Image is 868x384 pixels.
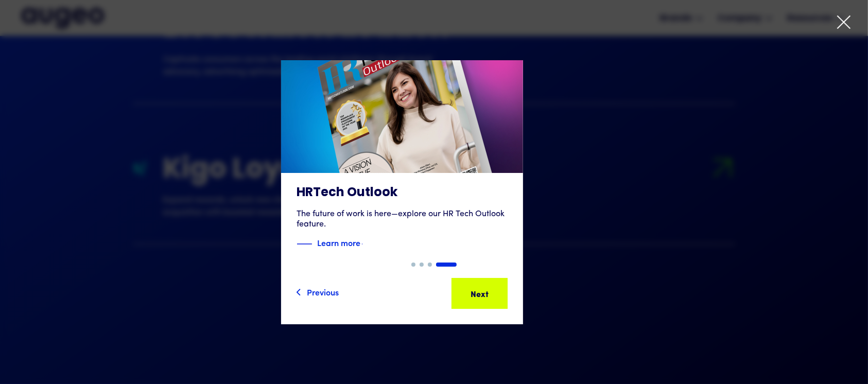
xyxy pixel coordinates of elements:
[361,238,377,250] img: Blue text arrow
[436,263,457,267] div: Show slide 4 of 4
[420,263,424,267] div: Show slide 2 of 4
[297,209,508,230] div: The future of work is here—explore our HR Tech Outlook feature.
[411,263,415,267] div: Show slide 1 of 4
[281,60,523,263] a: HRTech OutlookThe future of work is here—explore our HR Tech Outlook feature.Blue decorative line...
[307,286,339,298] div: Previous
[428,263,432,267] div: Show slide 3 of 4
[317,237,360,248] strong: Learn more
[452,278,508,309] a: Next
[297,185,508,201] h3: HRTech Outlook
[297,238,312,250] img: Blue decorative line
